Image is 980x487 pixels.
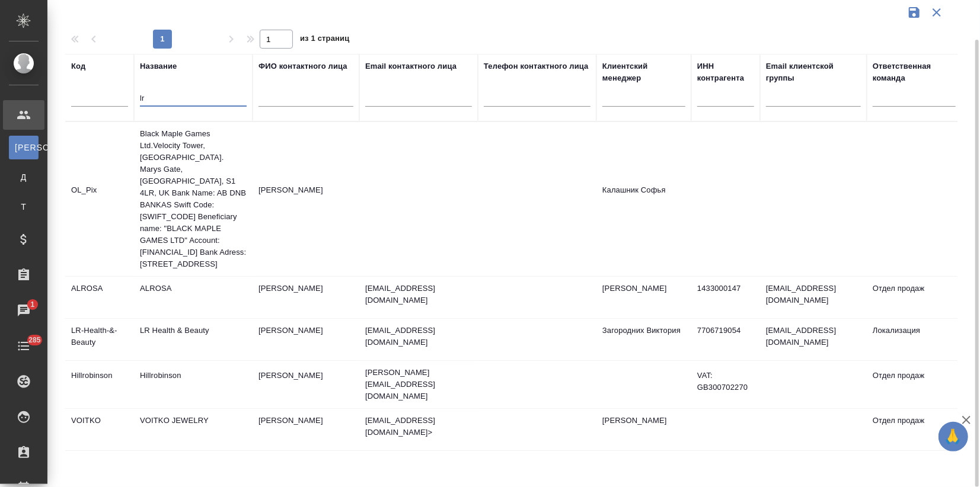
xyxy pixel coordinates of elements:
[873,60,956,84] div: Ответственная команда
[691,277,760,318] td: 1433000147
[365,325,472,348] p: [EMAIL_ADDRESS][DOMAIN_NAME]
[867,277,962,318] td: Отдел продаж
[760,277,867,318] td: [EMAIL_ADDRESS][DOMAIN_NAME]
[3,331,44,361] a: 285
[9,165,39,189] a: Д
[65,319,134,360] td: LR-Health-&-Beauty
[943,424,963,449] span: 🙏
[365,415,472,438] p: [EMAIL_ADDRESS][DOMAIN_NAME]>
[15,201,33,213] span: Т
[134,277,253,318] td: ALROSA
[867,409,962,450] td: Отдел продаж
[760,319,867,360] td: [EMAIL_ADDRESS][DOMAIN_NAME]
[65,277,134,318] td: ALROSA
[766,60,861,84] div: Email клиентской группы
[71,60,85,72] div: Код
[134,122,253,276] td: Black Maple Games Ltd.Velocity Tower, [GEOGRAPHIC_DATA]. Marys Gate, [GEOGRAPHIC_DATA], S1 4LR, U...
[134,364,253,405] td: Hillrobinson
[938,422,968,451] button: 🙏
[365,367,472,402] p: [PERSON_NAME][EMAIL_ADDRESS][DOMAIN_NAME]
[15,171,33,183] span: Д
[65,178,134,220] td: OL_Pix
[9,195,39,219] a: Т
[867,319,962,360] td: Локализация
[903,1,925,24] button: Сохранить фильтры
[253,364,359,405] td: [PERSON_NAME]
[925,1,948,24] button: Сбросить фильтры
[365,283,472,306] p: [EMAIL_ADDRESS][DOMAIN_NAME]
[15,142,33,153] span: [PERSON_NAME]
[596,178,691,220] td: Калашник Софья
[300,31,350,49] span: из 1 страниц
[9,136,39,159] a: [PERSON_NAME]
[140,60,177,72] div: Название
[253,409,359,450] td: [PERSON_NAME]
[596,319,691,360] td: Загородних Виктория
[23,299,42,310] span: 1
[253,319,359,360] td: [PERSON_NAME]
[134,409,253,450] td: VOITKO JEWELRY
[596,409,691,450] td: [PERSON_NAME]
[484,60,589,72] div: Телефон контактного лица
[65,409,134,450] td: VOITKO
[867,364,962,405] td: Отдел продаж
[602,60,685,84] div: Клиентский менеджер
[253,178,359,220] td: [PERSON_NAME]
[365,60,457,72] div: Email контактного лица
[691,319,760,360] td: 7706719054
[596,277,691,318] td: [PERSON_NAME]
[134,319,253,360] td: LR Health & Beauty
[3,296,44,325] a: 1
[258,60,347,72] div: ФИО контактного лица
[65,364,134,405] td: Hillrobinson
[253,277,359,318] td: [PERSON_NAME]
[697,60,754,84] div: ИНН контрагента
[691,364,760,405] td: VAT: GB300702270
[21,334,48,346] span: 285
